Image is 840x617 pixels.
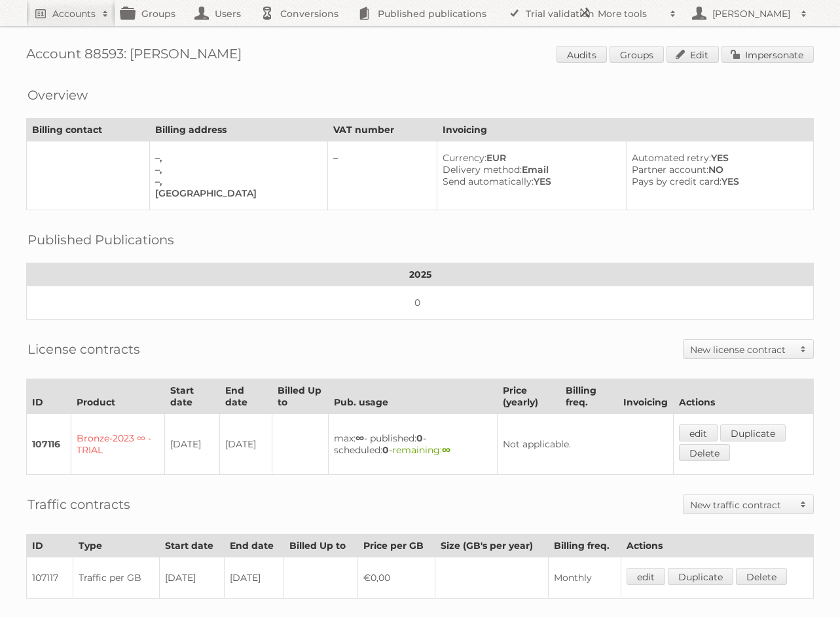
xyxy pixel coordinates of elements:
[284,534,357,557] th: Billed Up to
[560,379,617,414] th: Billing freq.
[27,230,174,250] h2: Published Publications
[443,164,522,176] span: Delivery method:
[224,557,284,599] td: [DATE]
[27,263,814,286] th: 2025
[548,534,621,557] th: Billing freq.
[632,152,711,164] span: Automated retry:
[71,379,165,414] th: Product
[27,414,71,475] td: 107116
[443,176,534,187] span: Send automatically:
[632,164,708,176] span: Partner account:
[548,557,621,599] td: Monthly
[794,340,813,358] span: Toggle
[382,444,389,456] strong: 0
[443,176,615,187] div: YES
[27,557,73,599] td: 107117
[437,119,813,141] th: Invoicing
[497,379,560,414] th: Price (yearly)
[27,339,140,359] h2: License contracts
[159,534,224,557] th: Start date
[442,444,450,456] strong: ∞
[27,286,814,320] td: 0
[165,379,220,414] th: Start date
[627,568,665,585] a: edit
[610,46,664,63] a: Groups
[443,152,486,164] span: Currency:
[26,46,814,65] h1: Account 88593: [PERSON_NAME]
[357,557,435,599] td: €0,00
[27,379,71,414] th: ID
[159,557,224,599] td: [DATE]
[155,152,317,164] div: –,
[621,534,813,557] th: Actions
[668,568,733,585] a: Duplicate
[356,432,364,444] strong: ∞
[328,141,437,210] td: –
[357,534,435,557] th: Price per GB
[443,152,615,164] div: EUR
[416,432,423,444] strong: 0
[736,568,787,585] a: Delete
[497,414,673,475] td: Not applicable.
[27,495,130,514] h2: Traffic contracts
[165,414,220,475] td: [DATE]
[598,7,663,20] h2: More tools
[73,534,159,557] th: Type
[443,164,615,176] div: Email
[328,119,437,141] th: VAT number
[27,534,73,557] th: ID
[690,498,794,512] h2: New traffic contract
[73,557,159,599] td: Traffic per GB
[679,444,730,461] a: Delete
[667,46,719,63] a: Edit
[632,176,721,187] span: Pays by credit card:
[52,7,96,20] h2: Accounts
[27,85,88,105] h2: Overview
[149,119,327,141] th: Billing address
[720,424,786,441] a: Duplicate
[224,534,284,557] th: End date
[272,379,328,414] th: Billed Up to
[684,340,813,358] a: New license contract
[392,444,450,456] span: remaining:
[632,152,803,164] div: YES
[155,176,317,187] div: –,
[328,414,497,475] td: max: - published: - scheduled: -
[557,46,607,63] a: Audits
[435,534,548,557] th: Size (GB's per year)
[794,495,813,514] span: Toggle
[709,7,794,20] h2: [PERSON_NAME]
[632,176,803,187] div: YES
[632,164,803,176] div: NO
[721,46,814,63] a: Impersonate
[220,414,272,475] td: [DATE]
[27,119,150,141] th: Billing contact
[679,424,718,441] a: edit
[155,187,317,199] div: [GEOGRAPHIC_DATA]
[155,164,317,176] div: –,
[690,343,794,356] h2: New license contract
[328,379,497,414] th: Pub. usage
[71,414,165,475] td: Bronze-2023 ∞ - TRIAL
[220,379,272,414] th: End date
[617,379,673,414] th: Invoicing
[684,495,813,514] a: New traffic contract
[673,379,813,414] th: Actions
